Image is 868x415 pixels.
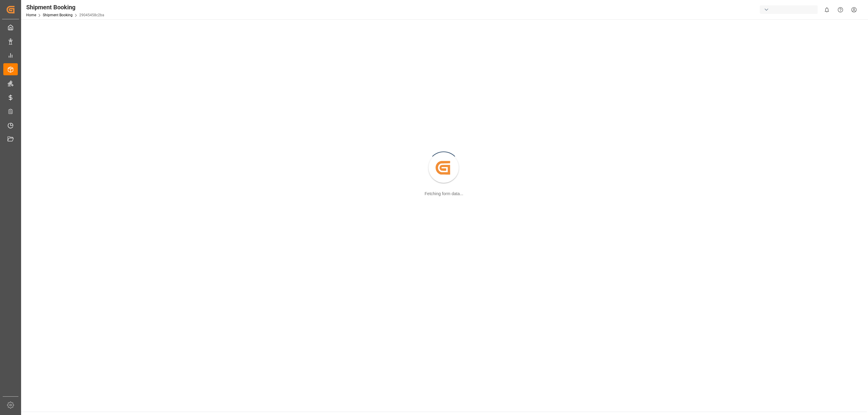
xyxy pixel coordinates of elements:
[26,3,104,12] div: Shipment Booking
[26,13,36,17] a: Home
[425,191,463,197] div: Fetching form data...
[820,3,834,17] button: show 0 new notifications
[43,13,73,17] a: Shipment Booking
[834,3,847,17] button: Help Center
